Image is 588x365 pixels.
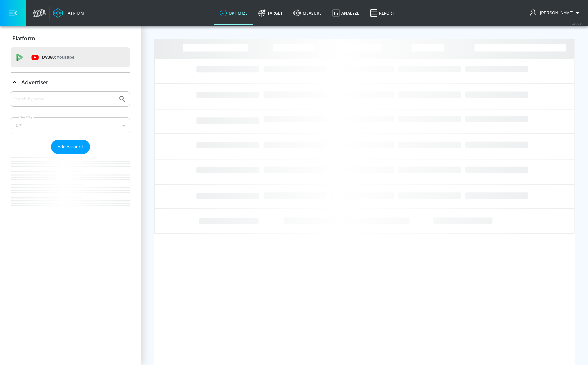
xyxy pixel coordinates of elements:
[11,73,130,92] div: Advertiser
[13,95,115,103] input: Search by name
[11,117,130,134] div: A-Z
[11,91,130,219] div: Advertiser
[51,140,90,154] button: Add Account
[11,47,130,67] div: DV360: Youtube
[11,29,130,48] div: Platform
[214,1,253,25] a: optimize
[53,8,84,18] a: Atrium
[537,11,573,15] span: login as: michael.villalobos@zefr.com
[65,10,84,16] div: Atrium
[572,22,581,26] span: v 4.25.4
[530,9,581,17] button: [PERSON_NAME]
[58,143,83,151] span: Add Account
[19,115,34,119] label: Sort By
[21,79,48,86] p: Advertiser
[327,1,365,25] a: Analyze
[253,1,288,25] a: Target
[365,1,400,25] a: Report
[11,154,130,219] nav: list of Advertiser
[42,54,74,61] p: DV360:
[12,35,35,42] p: Platform
[288,1,327,25] a: measure
[57,54,74,61] p: Youtube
